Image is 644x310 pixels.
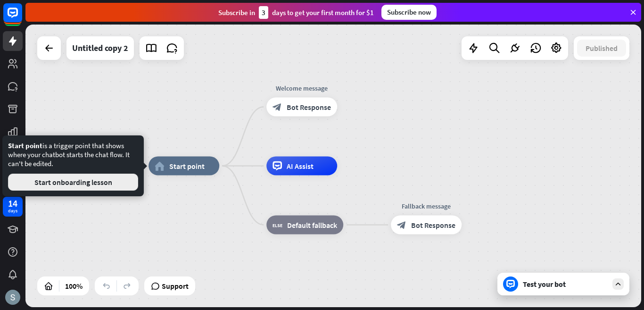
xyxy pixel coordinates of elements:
button: Published [577,40,626,57]
span: Bot Response [411,220,455,230]
div: 14 [8,199,17,208]
span: AI Assist [287,161,314,171]
i: home_2 [155,161,165,171]
span: Default fallback [287,220,337,230]
div: Subscribe now [381,5,437,20]
a: 14 days [3,197,23,217]
button: Start onboarding lesson [8,174,138,191]
div: days [8,208,17,214]
span: Bot Response [287,102,331,112]
div: 100% [62,278,85,293]
i: block_fallback [272,220,282,230]
i: block_bot_response [272,102,282,112]
button: Open LiveChat chat widget [8,4,36,32]
div: Subscribe in days to get your first month for $1 [218,6,374,19]
div: Untitled copy 2 [72,36,128,60]
span: Support [162,278,189,293]
span: Start point [8,141,42,150]
div: Welcome message [259,84,344,93]
div: is a trigger point that shows where your chatbot starts the chat flow. It can't be edited. [8,141,138,191]
i: block_bot_response [397,220,406,230]
div: Test your bot [523,279,608,289]
div: Fallback message [384,201,469,211]
span: Start point [169,161,205,171]
div: 3 [259,6,268,19]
